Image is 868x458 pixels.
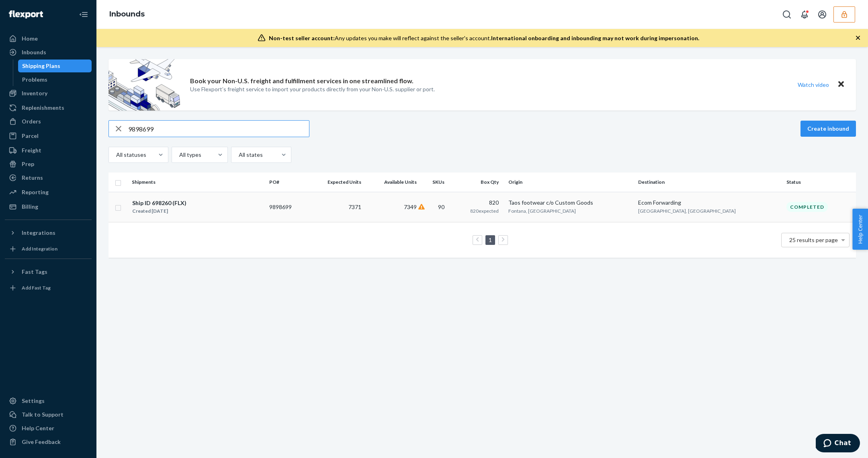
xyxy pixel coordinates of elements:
span: 7349 [404,203,417,210]
a: Replenishments [5,101,92,114]
div: Parcel [22,132,39,140]
span: [GEOGRAPHIC_DATA], [GEOGRAPHIC_DATA] [638,208,736,214]
div: Home [22,35,38,43]
a: Page 1 is your current page [487,236,493,243]
span: International onboarding and inbounding may not work during impersonation. [491,35,699,41]
div: Reporting [22,188,49,196]
span: Fontana, [GEOGRAPHIC_DATA] [508,208,576,214]
td: 9898699 [266,192,307,222]
a: Inbounds [5,46,92,59]
div: Add Fast Tag [22,284,51,291]
a: Parcel [5,129,92,142]
th: SKUs [420,173,451,192]
div: Returns [22,174,43,182]
div: 820 [454,199,499,207]
div: Shipping Plans [22,62,60,70]
div: Talk to Support [22,411,63,419]
th: Destination [635,173,783,192]
a: Problems [18,73,92,86]
th: PO# [266,173,307,192]
span: 90 [438,203,444,210]
th: Origin [505,173,635,192]
a: Add Fast Tag [5,281,92,294]
input: Search inbounds by name, destination, msku... [128,121,309,137]
button: Give Feedback [5,435,92,448]
div: Freight [22,146,41,154]
div: Billing [22,203,38,211]
div: Any updates you make will reflect against the seller's account. [269,34,699,42]
div: Problems [22,76,47,84]
a: Shipping Plans [18,60,92,72]
button: Close Navigation [76,6,92,23]
div: Replenishments [22,104,64,112]
a: Add Integration [5,242,92,255]
div: Integrations [22,229,55,237]
th: Available Units [364,173,420,192]
p: Book your Non-U.S. freight and fulfillment services in one streamlined flow. [190,76,414,86]
button: Talk to Support [5,408,92,421]
th: Expected Units [307,173,364,192]
a: Inbounds [109,10,145,18]
div: Give Feedback [22,438,61,446]
div: Prep [22,160,34,168]
a: Billing [5,200,92,213]
a: Help Center [5,422,92,435]
button: Create inbound [800,121,856,137]
a: Freight [5,144,92,157]
button: Fast Tags [5,265,92,278]
span: 820 expected [470,208,499,214]
div: Add Integration [22,245,57,252]
p: Use Flexport’s freight service to import your products directly from your Non-U.S. supplier or port. [190,85,435,93]
a: Inventory [5,87,92,100]
div: Settings [22,397,45,405]
input: All types [178,151,179,159]
div: Completed [786,202,828,212]
a: Prep [5,158,92,170]
a: Orders [5,115,92,128]
iframe: Opens a widget where you can chat to one of our agents [816,434,860,454]
img: Flexport logo [9,10,43,18]
th: Box Qty [451,173,505,192]
a: Settings [5,394,92,407]
input: All statuses [115,151,116,159]
div: Inbounds [22,48,46,56]
div: Help Center [22,424,54,432]
div: Inventory [22,89,47,97]
a: Reporting [5,186,92,199]
button: Open notifications [796,6,813,23]
div: Ship ID 698260 (FLX) [132,199,186,207]
th: Shipments [129,173,266,192]
button: Integrations [5,226,92,239]
input: All states [238,151,239,159]
div: Fast Tags [22,268,47,276]
div: Taos footwear c/o Custom Goods [508,199,632,207]
button: Help Center [852,209,868,250]
div: Created [DATE] [132,207,186,215]
span: 25 results per page [789,236,838,243]
th: Status [783,173,856,192]
button: Close [836,79,846,90]
ol: breadcrumbs [103,3,151,26]
button: Watch video [792,79,834,90]
a: Home [5,32,92,45]
span: Non-test seller account: [269,35,335,41]
span: 7371 [348,203,361,210]
div: Orders [22,117,41,125]
div: Ecom Forwarding [638,199,780,207]
button: Open account menu [814,6,830,23]
a: Returns [5,171,92,184]
button: Open Search Box [779,6,795,23]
